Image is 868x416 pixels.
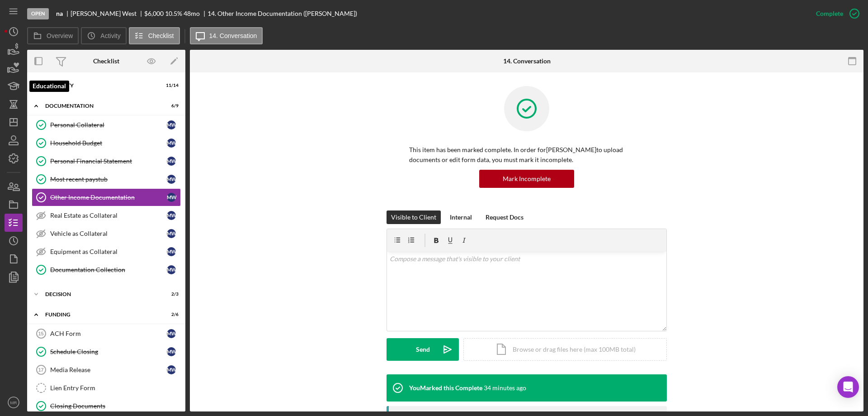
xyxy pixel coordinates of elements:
div: Internal [450,210,472,224]
label: Activity [100,32,120,39]
div: Equipment as Collateral [50,248,167,255]
div: Other Income Documentation [50,194,167,201]
button: Visible to Client [387,210,441,224]
a: Lien Entry Form [32,379,181,397]
a: 17Media ReleaseMW [32,361,181,379]
div: You Marked this Complete [409,384,482,392]
div: M W [167,139,176,148]
tspan: 15 [38,331,43,336]
div: 6 / 9 [162,103,179,109]
div: Documentation Collection [50,266,167,273]
div: M W [167,193,176,202]
label: Overview [47,32,73,39]
div: M W [167,329,176,338]
a: Vehicle as CollateralMW [32,225,181,243]
div: M W [167,347,176,356]
div: Real Estate as Collateral [50,212,167,219]
div: M W [167,175,176,184]
a: Most recent paystubMW [32,170,181,188]
div: $6,000 [144,10,164,17]
label: 14. Conversation [209,32,257,39]
a: Personal Financial StatementMW [32,152,181,170]
p: This item has been marked complete. In order for [PERSON_NAME] to upload documents or edit form d... [409,145,644,165]
a: Documentation CollectionMW [32,261,181,279]
div: M W [167,365,176,374]
div: 11 / 14 [162,83,179,88]
div: Closing Documents [50,402,180,410]
button: Complete [807,5,863,23]
label: Checklist [148,32,174,39]
button: Checklist [129,27,180,44]
div: Mark Incomplete [503,170,551,188]
div: Send [416,338,430,361]
div: M W [167,211,176,220]
button: Internal [445,210,476,224]
a: 15ACH FormMW [32,325,181,343]
div: Funding [45,312,156,317]
div: Request Docs [486,210,524,224]
div: [PERSON_NAME] West [71,10,144,17]
a: Household BudgetMW [32,134,181,152]
a: Real Estate as CollateralMW [32,206,181,225]
div: Open [27,8,49,19]
div: 48 mo [184,10,200,17]
div: Most recent paystub [50,176,167,183]
button: 14. Conversation [190,27,263,44]
a: Schedule ClosingMW [32,343,181,361]
div: Personal Collateral [50,121,167,129]
div: Open Intercom Messenger [837,376,859,398]
div: Personal Financial Statement [50,158,167,165]
div: M W [167,120,176,129]
div: M W [167,247,176,256]
div: Visible to Client [391,210,436,224]
a: Personal CollateralMW [32,116,181,134]
button: Request Docs [481,210,528,224]
div: M W [167,229,176,238]
div: 14. Conversation [503,57,551,65]
div: 10.5 % [165,10,182,17]
text: MR [10,400,17,405]
a: Other Income DocumentationMW [32,188,181,206]
button: MR [5,393,23,411]
a: Closing Documents [32,397,181,415]
div: Schedule Closing [50,348,167,355]
button: Send [387,338,459,361]
div: Vehicle as Collateral [50,230,167,237]
div: Checklist [93,57,119,65]
button: Overview [27,27,79,44]
div: Complete [816,5,843,23]
div: Eligiblity [45,83,156,88]
button: Mark Incomplete [479,170,574,188]
div: 2 / 6 [162,312,179,317]
div: 14. Other Income Documentation ([PERSON_NAME]) [208,10,357,17]
b: na [56,10,63,17]
tspan: 17 [38,367,43,373]
div: Lien Entry Form [50,384,180,392]
a: Equipment as CollateralMW [32,243,181,261]
div: Household Budget [50,139,167,147]
time: 2025-09-19 16:39 [484,384,526,392]
div: 2 / 3 [162,292,179,297]
div: Media Release [50,366,167,373]
div: M W [167,157,176,166]
div: Decision [45,292,156,297]
button: Activity [81,27,126,44]
div: Documentation [45,103,156,109]
div: M W [167,265,176,274]
div: ACH Form [50,330,167,337]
